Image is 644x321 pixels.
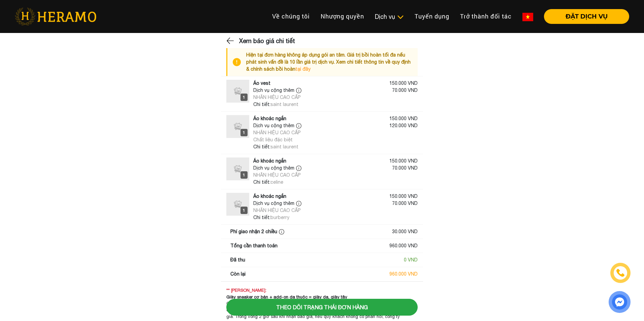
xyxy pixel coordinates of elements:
div: 150.000 VND [389,80,418,87]
div: 1 [240,207,248,214]
div: 150.000 VND [389,193,418,200]
button: Theo dõi trạng thái đơn hàng [226,299,418,316]
div: Phí giao nhận 2 chiều [230,228,286,235]
div: Dịch vụ cộng thêm [253,200,303,207]
span: saint laurent [270,102,298,107]
span: Hiện tại đơn hàng không áp dụng gói an tâm. Giá trị bồi hoàn tối đa nếu phát sinh vấn đề là 10 lầ... [246,52,411,72]
div: Dịch vụ cộng thêm [253,122,303,129]
div: 150.000 VND [389,157,418,165]
a: Nhượng quyền [315,9,369,24]
button: ĐẶT DỊCH VỤ [544,9,629,24]
img: back [226,36,235,46]
a: ĐẶT DỊCH VỤ [539,13,629,20]
a: phone-icon [611,264,630,282]
img: subToggleIcon [397,14,404,21]
div: 70.000 VND [392,87,418,101]
div: Áo khoác ngắn [253,193,286,200]
div: 1 [240,129,248,136]
span: Chi tiết: [253,215,270,220]
span: Chi tiết: [253,144,270,149]
img: info [233,51,246,73]
img: info [296,88,301,93]
div: Còn lại [230,271,246,278]
div: Dịch vụ cộng thêm [253,165,303,172]
div: Áo vest [253,80,270,87]
div: 1 [240,171,248,179]
div: NHÃN HIỆU CAO CẤP [253,172,303,179]
a: Tuyển dụng [409,9,455,24]
div: NHÃN HIỆU CAO CẤP [253,129,303,136]
div: 1 [240,94,248,101]
strong: ** [PERSON_NAME]: [226,288,266,293]
div: NHÃN HIỆU CAO CẤP [253,94,303,101]
div: Dịch vụ [375,12,404,21]
span: burberry [270,215,289,220]
img: info [296,201,301,206]
div: 960.000 VND [389,271,418,278]
img: info [296,166,301,171]
div: Tổng cần thanh toán [230,242,278,249]
h3: Xem báo giá chi tiết [239,33,295,49]
a: Về chúng tôi [267,9,315,24]
div: Dịch vụ cộng thêm [253,87,303,94]
img: heramo-logo.png [15,8,96,25]
div: Chất liệu đặc biệt [253,136,303,143]
div: NHÃN HIỆU CAO CẤP [253,207,303,214]
div: 150.000 VND [389,115,418,122]
div: 70.000 VND [392,200,418,214]
div: 120.000 VND [389,122,418,143]
span: celine [270,179,283,185]
img: info [296,123,301,129]
div: 30.000 VND [392,228,418,235]
div: Áo khoác ngắn [253,115,286,122]
img: phone-icon [617,269,624,277]
div: 960.000 VND [389,242,418,249]
a: Trở thành đối tác [455,9,517,24]
div: Đã thu [230,256,245,263]
span: saint laurent [270,144,298,149]
span: Chi tiết: [253,179,270,185]
div: 0 VND [404,256,418,263]
a: tại đây [295,66,311,72]
span: Chi tiết: [253,102,270,107]
div: 70.000 VND [392,165,418,179]
div: Áo khoác ngắn [253,157,286,165]
img: info [279,229,284,235]
img: vn-flag.png [522,13,533,21]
